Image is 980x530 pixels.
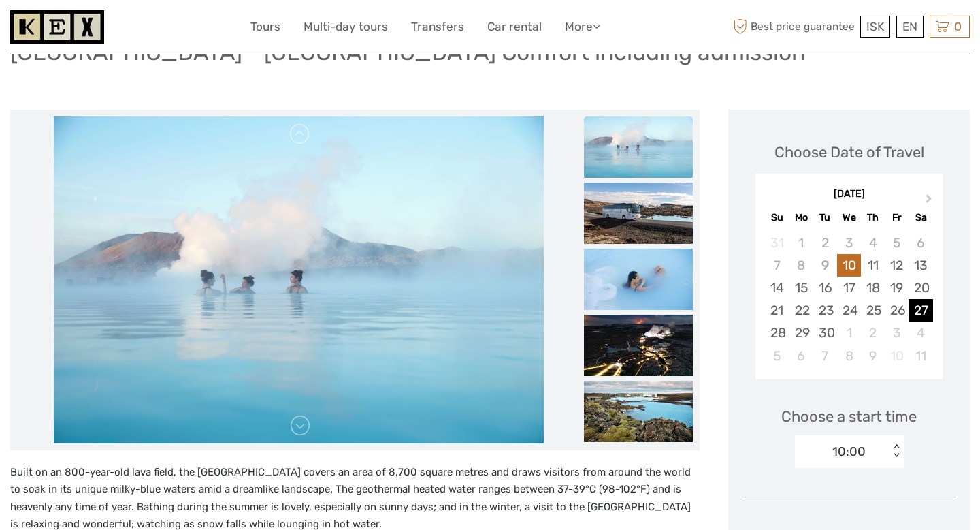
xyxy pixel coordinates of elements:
[837,254,861,277] div: Choose Wednesday, September 10th, 2025
[890,444,902,458] div: < >
[304,17,388,37] a: Multi-day tours
[789,299,813,322] div: Choose Monday, September 22nd, 2025
[837,345,861,367] div: Choose Wednesday, October 8th, 2025
[861,322,885,344] div: Choose Thursday, October 2nd, 2025
[832,443,866,461] div: 10:00
[765,254,789,277] div: Not available Sunday, September 7th, 2025
[765,299,789,322] div: Choose Sunday, September 21st, 2025
[885,345,909,367] div: Not available Friday, October 10th, 2025
[813,254,837,277] div: Not available Tuesday, September 9th, 2025
[861,208,885,227] div: Th
[837,277,861,299] div: Choose Wednesday, September 17th, 2025
[765,277,789,299] div: Choose Sunday, September 14th, 2025
[861,345,885,367] div: Choose Thursday, October 9th, 2025
[765,208,789,227] div: Su
[909,277,932,299] div: Choose Saturday, September 20th, 2025
[885,299,909,322] div: Choose Friday, September 26th, 2025
[837,322,861,344] div: Choose Wednesday, October 1st, 2025
[896,16,924,38] div: EN
[909,322,932,344] div: Choose Saturday, October 4th, 2025
[765,345,789,367] div: Choose Sunday, October 5th, 2025
[19,24,154,35] p: We're away right now. Please check back later!
[774,142,924,163] div: Choose Date of Travel
[765,232,789,254] div: Not available Sunday, August 31st, 2025
[813,322,837,344] div: Choose Tuesday, September 30th, 2025
[813,232,837,254] div: Not available Tuesday, September 2nd, 2025
[157,21,173,37] button: Open LiveChat chat widget
[730,16,857,38] span: Best price guarantee
[813,299,837,322] div: Choose Tuesday, September 23rd, 2025
[885,254,909,277] div: Choose Friday, September 12th, 2025
[861,232,885,254] div: Not available Thursday, September 4th, 2025
[813,277,837,299] div: Choose Tuesday, September 16th, 2025
[789,277,813,299] div: Choose Monday, September 15th, 2025
[837,208,861,227] div: We
[584,249,693,310] img: 89323c60ae7045e49c26330de12a2014_slider_thumbnail.jpg
[789,254,813,277] div: Not available Monday, September 8th, 2025
[789,208,813,227] div: Mo
[861,254,885,277] div: Choose Thursday, September 11th, 2025
[789,345,813,367] div: Choose Monday, October 6th, 2025
[487,17,542,37] a: Car rental
[789,232,813,254] div: Not available Monday, September 1st, 2025
[584,116,693,178] img: 1be65a40f73e45d0aeb2ea7ba8aa2a94_slider_thumbnail.jpeg
[909,232,932,254] div: Not available Saturday, September 6th, 2025
[584,381,693,442] img: a430c1daa0b3402bb94dd209b2d45b28_slider_thumbnail.jpg
[919,191,941,213] button: Next Month
[789,322,813,344] div: Choose Monday, September 29th, 2025
[755,187,943,202] div: [DATE]
[861,277,885,299] div: Choose Thursday, September 18th, 2025
[909,345,932,367] div: Choose Saturday, October 11th, 2025
[909,254,932,277] div: Choose Saturday, September 13th, 2025
[837,232,861,254] div: Not available Wednesday, September 3rd, 2025
[866,20,884,33] span: ISK
[885,277,909,299] div: Choose Friday, September 19th, 2025
[909,208,932,227] div: Sa
[781,406,917,427] span: Choose a start time
[584,315,693,376] img: 1a802f8354d34d8c97b2a6c1e17b2e55_slider_thumbnail.jpg
[861,299,885,322] div: Choose Thursday, September 25th, 2025
[54,116,544,443] img: 1be65a40f73e45d0aeb2ea7ba8aa2a94_main_slider.jpeg
[250,17,280,37] a: Tours
[565,17,600,37] a: More
[10,10,104,44] img: 1261-44dab5bb-39f8-40da-b0c2-4d9fce00897c_logo_small.jpg
[885,232,909,254] div: Not available Friday, September 5th, 2025
[411,17,464,37] a: Transfers
[584,183,693,244] img: abeddac4443a4c4f9649045e2cbba9e2_slider_thumbnail.jpeg
[952,20,964,33] span: 0
[813,345,837,367] div: Choose Tuesday, October 7th, 2025
[765,322,789,344] div: Choose Sunday, September 28th, 2025
[885,322,909,344] div: Choose Friday, October 3rd, 2025
[837,299,861,322] div: Choose Wednesday, September 24th, 2025
[759,232,938,367] div: month 2025-09
[909,299,932,322] div: Choose Saturday, September 27th, 2025
[813,208,837,227] div: Tu
[885,208,909,227] div: Fr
